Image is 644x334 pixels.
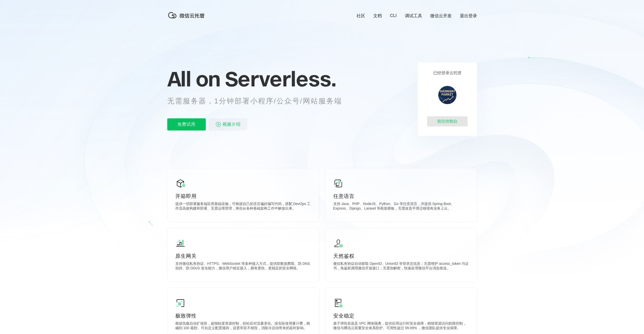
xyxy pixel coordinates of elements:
[167,118,206,131] p: 免费试用
[167,10,208,20] img: 微信云托管
[390,13,397,18] a: CLI
[222,118,241,131] span: 视频介绍
[460,13,477,19] a: 退出登录
[215,121,221,127] img: video_play.svg
[175,312,311,319] p: 极致弹性
[433,70,462,76] p: 已经登录云托管
[225,66,336,91] span: Serverless.
[167,17,208,21] a: 微信云托管
[175,262,311,272] p: 支持微信私有协议、HTTPS、WebSocket 等多种接入方式，提供防数据爬取、防 DNS 劫持、防 DDoS 攻击能力，微信用户就近接入，拥有更快、更稳定的安全网络。
[357,13,365,19] a: 社区
[167,66,220,91] span: All on
[405,13,422,19] a: 调试工具
[333,252,469,259] p: 天然鉴权
[333,202,469,212] p: 支持 Java、PHP、NodeJS、Python、Go 等任意语言，并提供 Spring Boot、Express、Django、Laravel 等框架模板，无需改造平滑迁移现有业务上云。
[333,312,469,319] p: 安全稳定
[333,262,469,272] p: 微信私有协议自动获取 OpenID、UnionID 等登录态信息；无需维护 access_token 与证书，免鉴权调用微信开放接口；无需加解密，快速处理微信平台消息推送。
[175,193,311,200] p: 开箱即用
[430,13,452,19] a: 微信云开发
[175,252,311,259] p: 原生网关
[373,13,382,19] a: 文档
[175,321,311,331] p: 根据负载自动扩缩容，超细粒度资源控制，轻松应对流量变化。按实际使用量计费，精确到 100 毫秒。可自定义配置规则，设置常驻不销毁，消除冷启动带来的延时影响。
[427,116,468,126] div: 前往控制台
[175,202,311,212] p: 提供一切部署服务端应用基础设施，可根据自己的语言偏好编写代码，搭配 DevOps 工作流高效构建和部署。无需运维管理，将你从各种基础架构工作中解放出来。
[167,96,351,106] p: 无需服务器，1分钟部署小程序/公众号/网站服务端
[333,193,469,200] p: 任意语言
[333,321,469,331] p: 基于弹性容器及 VPC 网络隔离，提供应用运行时安全保障，精细资源访问权限控制，微信与腾讯云双重安全体系防护。可用性超过 99.99% ，微信团队提供专业保障。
